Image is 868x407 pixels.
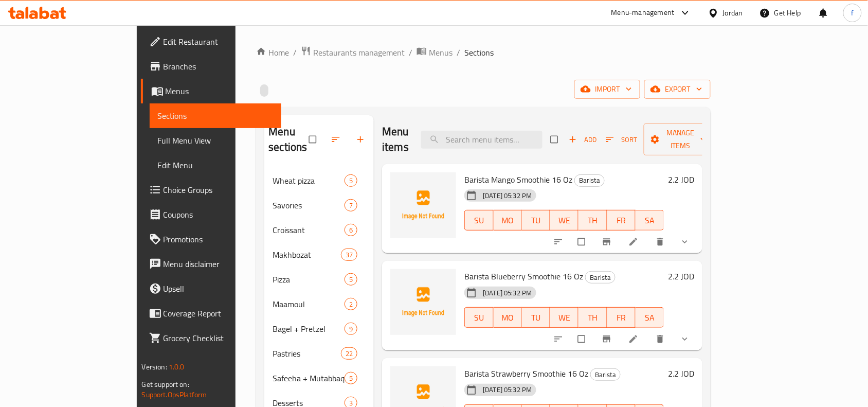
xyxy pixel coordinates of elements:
span: 7 [345,201,357,210]
div: items [341,249,357,261]
span: Savories [273,199,345,211]
button: WE [550,307,578,328]
input: search [421,131,542,149]
span: Wheat pizza [273,174,345,187]
a: Grocery Checklist [141,326,282,350]
img: Barista Blueberry Smoothie 16 Oz [390,269,456,335]
span: WE [554,310,574,325]
span: Makhbozat [273,249,341,261]
h6: 2.2 JOD [668,366,694,381]
span: 5 [345,374,357,383]
button: delete [649,231,674,253]
a: Coupons [141,202,282,227]
div: Wheat pizza5 [264,168,374,193]
span: FR [611,213,631,228]
span: Barista Blueberry Smoothie 16 Oz [464,269,583,284]
button: Sort [603,132,640,148]
span: TH [583,310,603,325]
span: f [851,7,854,19]
h6: 2.2 JOD [668,172,694,187]
span: Sort items [599,132,644,148]
span: 37 [341,250,357,260]
button: export [644,80,711,99]
span: TU [526,310,546,325]
a: Branches [141,54,282,79]
div: items [345,224,357,236]
span: Sort [606,134,637,146]
span: Full Menu View [158,134,274,147]
span: Bagel + Pretzel [273,323,345,335]
button: Branch-specific-item [595,231,620,253]
span: export [653,83,702,96]
span: Croissant [273,224,345,236]
span: Sections [464,46,494,59]
button: TU [522,307,550,328]
div: Barista [585,271,616,284]
div: items [345,199,357,211]
a: Menus [417,46,453,59]
span: 22 [341,349,357,359]
button: show more [674,328,698,350]
span: 2 [345,299,357,309]
span: Barista [586,272,615,284]
span: Select all sections [303,130,324,149]
button: sort-choices [547,328,572,350]
span: [DATE] 05:32 PM [479,191,536,201]
button: TH [578,307,607,328]
span: Sections [158,110,274,122]
button: Add section [349,128,374,151]
span: MO [498,310,518,325]
div: items [345,273,357,286]
span: Select section [545,130,566,149]
div: Croissant6 [264,218,374,242]
div: Pastries22 [264,341,374,366]
span: 5 [345,275,357,285]
span: Coupons [164,208,274,221]
button: MO [494,210,522,231]
span: Add item [566,132,599,148]
button: TU [522,210,550,231]
div: Menu-management [611,7,675,19]
button: Manage items [644,123,717,155]
span: Barista [591,369,620,381]
span: Select to update [572,329,593,349]
button: SA [636,210,664,231]
li: / [457,46,460,59]
a: Edit Menu [150,153,282,178]
div: Pizza5 [264,267,374,292]
span: Barista Mango Smoothie 16 Oz [464,172,572,187]
a: Edit Restaurant [141,29,282,54]
div: items [345,298,357,310]
span: Coverage Report [164,307,274,320]
li: / [293,46,297,59]
button: FR [607,210,636,231]
div: Safeeha + Mutabbaq5 [264,366,374,391]
a: Restaurants management [301,46,405,59]
a: Menus [141,79,282,103]
svg: Show Choices [680,334,690,344]
span: 5 [345,176,357,186]
a: Edit menu item [628,334,641,344]
span: Branches [164,60,274,73]
h2: Menu items [382,124,409,155]
span: Edit Menu [158,159,274,171]
button: delete [649,328,674,350]
button: SU [464,307,493,328]
span: SU [469,213,489,228]
a: Support.OpsPlatform [142,388,207,401]
button: TH [578,210,607,231]
button: Branch-specific-item [595,328,620,350]
div: Barista [574,174,605,187]
button: MO [494,307,522,328]
span: Pastries [273,347,341,360]
span: SA [640,213,660,228]
li: / [409,46,412,59]
button: SA [636,307,664,328]
span: Sort sections [324,128,349,151]
div: Makhbozat37 [264,242,374,267]
span: Safeeha + Mutabbaq [273,372,345,384]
